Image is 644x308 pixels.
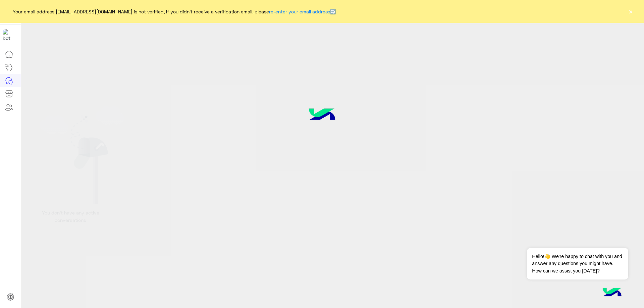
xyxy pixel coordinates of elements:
[13,8,336,15] span: Your email address [EMAIL_ADDRESS][DOMAIN_NAME] is not verified, if you didn't receive a verifica...
[627,8,634,15] button: ×
[297,99,347,132] img: hulul-logo.png
[527,248,628,280] span: Hello!👋 We're happy to chat with you and answer any questions you might have. How can we assist y...
[3,29,15,41] img: 713415422032625
[600,281,624,305] img: hulul-logo.png
[269,9,330,14] a: re-enter your email address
